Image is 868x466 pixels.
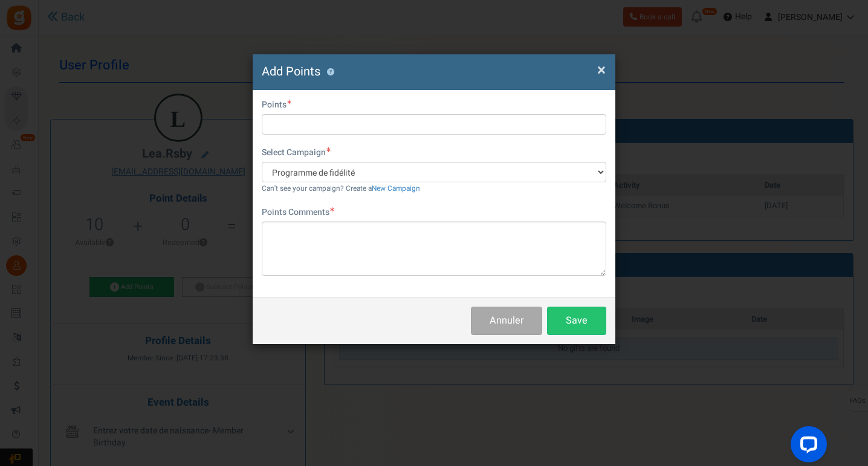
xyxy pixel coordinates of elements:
[372,184,420,194] a: New Campaign
[547,307,606,335] button: Save
[262,184,420,194] small: Can't see your campaign? Create a
[597,59,606,81] span: ×
[262,99,291,111] label: Points
[262,63,320,80] span: Add Points
[262,206,334,219] label: Points Comments
[326,68,334,76] button: ?
[262,147,331,159] label: Select Campaign
[471,307,542,335] button: Annuler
